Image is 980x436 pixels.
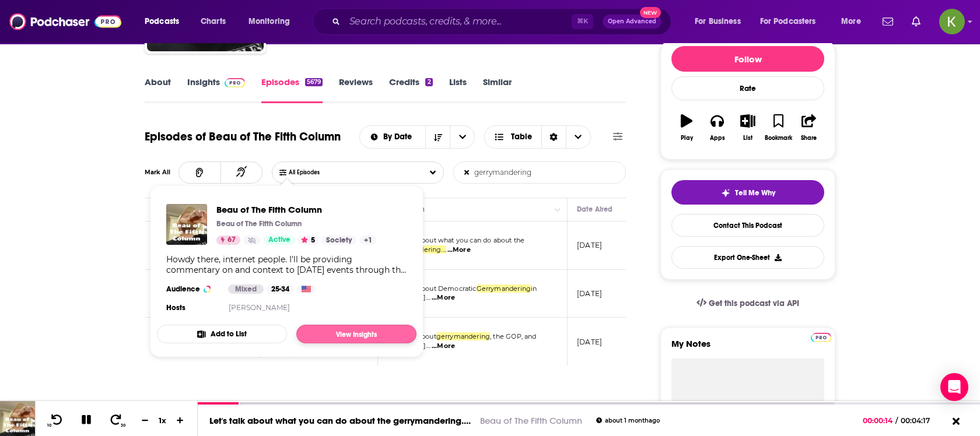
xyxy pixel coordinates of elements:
div: about 1 month ago [596,417,660,424]
a: Society [321,235,356,245]
div: Bookmark [765,135,792,142]
img: Podchaser Pro [811,333,831,342]
p: [DATE] [577,337,602,347]
div: Date Aired [577,202,612,216]
a: Charts [193,12,233,31]
button: Column Actions [551,203,565,217]
span: By Date [383,133,416,141]
div: Rate [671,76,824,100]
a: Get this podcast via API [687,289,808,318]
a: View Insights [296,325,416,343]
button: tell me why sparkleTell Me Why [671,180,824,205]
span: For Business [695,13,741,30]
img: Podchaser - Follow, Share and Rate Podcasts [9,10,121,33]
span: For Podcasters [760,13,816,30]
span: gerrymandering [436,332,490,340]
div: List [743,135,752,142]
span: 67 [228,234,236,246]
span: Charts [201,13,226,30]
span: ...More [447,245,471,255]
a: About [145,76,171,103]
a: [PERSON_NAME] [229,303,290,312]
button: Sort Direction [425,126,450,148]
span: More [841,13,861,30]
button: Bookmark [763,107,793,149]
label: My Notes [671,338,824,358]
button: 10 [45,413,67,428]
span: Gerrymandering [477,284,531,293]
button: Export One-Sheet [671,246,824,269]
div: 25-34 [267,284,294,294]
button: Choose View [484,125,591,149]
div: 1 x [153,416,173,425]
div: 2 [425,78,432,86]
a: Similar [483,76,512,103]
button: Add to List [157,325,287,343]
span: New [640,7,661,18]
button: Open AdvancedNew [603,15,661,29]
div: Mixed [228,284,264,294]
div: Sort Direction [541,126,566,148]
p: Beau of The Fifth Column [216,219,302,228]
span: Podcasts [145,13,179,30]
input: Search podcasts, credits, & more... [345,12,572,31]
span: Open Advanced [608,19,656,24]
a: Pro website [811,331,831,342]
button: Choose List Listened [272,161,443,184]
a: +1 [359,235,377,245]
div: Play [681,135,693,142]
button: Show profile menu [939,9,965,34]
span: 10 [47,423,51,428]
img: tell me why sparkle [721,188,730,198]
span: Let's talk about Democratic [387,284,477,293]
button: List [733,107,763,149]
h1: Episodes of Beau of The Fifth Column [145,129,341,144]
a: Beau of The Fifth Column [166,204,207,245]
span: ⌘ K [572,14,593,29]
div: 5679 [305,78,323,86]
button: open menu [136,12,194,31]
button: open menu [687,12,755,31]
span: ...More [432,342,455,351]
button: open menu [450,126,474,148]
div: Mark All [145,170,178,175]
a: InsightsPodchaser Pro [187,76,245,103]
img: User Profile [939,9,965,34]
h3: Audience [166,284,219,294]
span: Tell Me Why [735,188,775,198]
button: open menu [833,12,876,31]
p: [DATE] [577,240,602,250]
a: Show notifications dropdown [878,12,898,31]
span: Monitoring [249,13,290,30]
div: Share [801,135,817,142]
span: Logged in as kiana38691 [939,9,965,34]
span: Beau of The Fifth Column [216,204,377,215]
span: , the GOP, and [490,332,536,340]
span: 00:04:17 [898,416,942,425]
button: open menu [360,133,426,141]
h4: Hosts [166,303,185,312]
div: Howdy there, internet people. I'll be providing commentary on and context to [DATE] events throug... [166,254,407,275]
a: Beau of The Fifth Column [480,415,582,426]
a: Credits2 [389,76,432,103]
h2: Choose List sort [359,125,475,149]
button: Apps [702,107,732,149]
a: Reviews [339,76,373,103]
a: Episodes5679 [261,76,323,103]
a: Lists [449,76,467,103]
a: Show notifications dropdown [907,12,925,31]
a: Active [264,235,295,245]
button: 30 [106,413,128,428]
img: Podchaser Pro [225,78,245,87]
span: in [531,284,537,293]
button: 5 [297,235,318,245]
button: open menu [752,12,833,31]
span: All Episodes [289,169,343,176]
a: Contact This Podcast [671,214,824,237]
button: Play [671,107,702,149]
span: 00:00:14 [863,416,895,425]
span: Table [511,133,532,141]
span: Active [268,234,290,246]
